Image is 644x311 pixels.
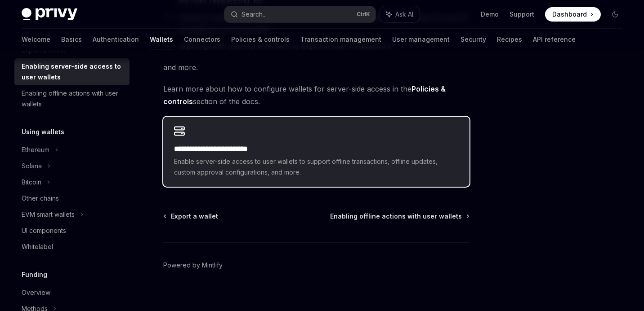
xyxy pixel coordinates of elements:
span: Ask AI [395,10,413,19]
span: Learn more about how to configure wallets for server-side access in the section of the docs. [163,83,470,108]
div: Whitelabel [22,241,53,252]
a: Enabling offline actions with user wallets [14,85,130,112]
a: Powered by Mintlify [163,261,223,270]
a: Support [510,10,534,19]
span: and more. [163,61,470,74]
button: Search...CtrlK [224,6,376,22]
div: UI components [22,225,66,236]
a: Wallets [150,29,173,50]
span: Ctrl K [357,11,370,18]
div: Enabling offline actions with user wallets [22,88,124,110]
div: Overview [22,287,50,298]
a: Recipes [497,29,522,50]
a: Basics [61,29,82,50]
div: Bitcoin [22,177,41,188]
button: Ask AI [380,6,420,22]
span: Dashboard [552,10,587,19]
a: Overview [14,285,130,301]
a: Welcome [22,29,50,50]
div: Other chains [22,193,59,204]
a: Transaction management [300,29,381,50]
a: API reference [533,29,576,50]
a: Export a wallet [164,212,218,221]
a: Demo [481,10,499,19]
a: Security [461,29,486,50]
a: User management [392,29,450,50]
a: UI components [14,223,130,239]
span: Enabling offline actions with user wallets [330,212,462,221]
button: Toggle dark mode [608,7,622,22]
a: Other chains [14,190,130,206]
a: Policies & controls [231,29,290,50]
img: dark logo [22,8,77,21]
div: Ethereum [22,145,49,155]
span: Enable server-side access to user wallets to support offline transactions, offline updates, custo... [174,156,459,178]
a: Connectors [184,29,220,50]
a: Whitelabel [14,239,130,255]
div: Enabling server-side access to user wallets [22,61,124,83]
a: Enabling server-side access to user wallets [14,58,130,85]
span: Export a wallet [171,212,218,221]
div: Solana [22,161,42,171]
a: Authentication [93,29,139,50]
h5: Funding [22,269,47,280]
div: Search... [241,9,267,20]
h5: Using wallets [22,127,64,137]
a: Dashboard [545,7,601,22]
div: EVM smart wallets [22,209,75,220]
a: Enabling offline actions with user wallets [330,212,469,221]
